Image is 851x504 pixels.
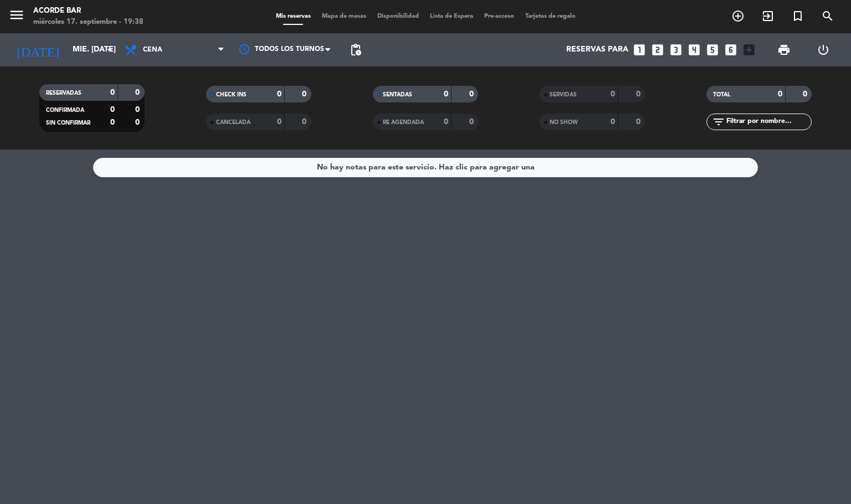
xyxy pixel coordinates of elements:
span: CONFIRMADA [46,107,84,113]
strong: 0 [135,119,142,126]
strong: 0 [611,90,615,98]
strong: 0 [277,90,281,98]
strong: 0 [135,106,142,114]
input: Filtrar por nombre... [725,116,811,128]
i: add_circle_outline [731,9,745,23]
button: menu [8,7,25,27]
div: No hay notas para este servicio. Haz clic para agregar una [317,161,535,174]
i: search [821,9,834,23]
span: RE AGENDADA [383,120,424,125]
span: RESERVADAS [46,90,81,96]
i: looks_3 [669,43,683,57]
span: CHECK INS [216,92,247,97]
strong: 0 [444,118,448,126]
strong: 0 [110,106,115,114]
span: SIN CONFIRMAR [46,120,90,126]
i: [DATE] [8,38,67,62]
span: NO SHOW [550,120,578,125]
strong: 0 [469,90,476,98]
i: looks_one [632,43,647,57]
i: looks_5 [705,43,720,57]
span: Cena [143,46,162,54]
strong: 0 [444,90,448,98]
span: Disponibilidad [372,13,424,19]
div: Acorde Bar [33,6,143,17]
div: LOG OUT [803,33,843,66]
span: Mapa de mesas [316,13,372,19]
strong: 0 [611,118,615,126]
i: menu [8,7,25,23]
span: SERVIDAS [550,92,577,97]
strong: 0 [636,118,643,126]
i: looks_4 [687,43,701,57]
strong: 0 [636,90,643,98]
i: filter_list [712,115,725,128]
span: TOTAL [713,92,730,97]
i: exit_to_app [761,9,775,23]
strong: 0 [110,119,115,126]
strong: 0 [110,89,115,96]
i: add_box [742,43,756,57]
strong: 0 [302,90,309,98]
span: Reservas para [566,45,628,54]
span: Tarjetas de regalo [520,13,581,19]
i: arrow_drop_down [103,43,116,56]
span: SENTADAS [383,92,412,97]
i: looks_6 [724,43,738,57]
i: looks_two [650,43,665,57]
span: print [777,43,791,56]
i: turned_in_not [791,9,804,23]
i: power_settings_new [817,43,830,56]
span: Lista de Espera [424,13,479,19]
strong: 0 [778,90,782,98]
strong: 0 [469,118,476,126]
span: CANCELADA [216,120,250,125]
span: Pre-acceso [479,13,520,19]
div: miércoles 17. septiembre - 19:38 [33,17,143,28]
strong: 0 [277,118,281,126]
span: pending_actions [349,43,362,56]
span: Mis reservas [270,13,316,19]
strong: 0 [803,90,809,98]
strong: 0 [135,89,142,96]
strong: 0 [302,118,309,126]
